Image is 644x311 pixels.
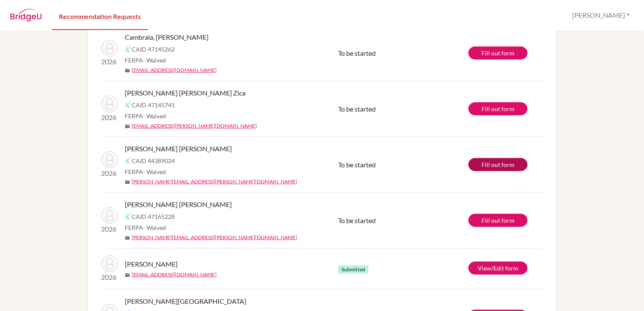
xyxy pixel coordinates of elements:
[101,168,118,178] p: 2026
[132,122,257,130] a: [EMAIL_ADDRESS][PERSON_NAME][DOMAIN_NAME]
[125,157,132,164] img: Common App logo
[52,1,148,30] a: Recommendation Requests
[338,49,376,57] span: To be started
[125,259,178,269] span: [PERSON_NAME]
[132,66,217,74] a: [EMAIL_ADDRESS][DOMAIN_NAME]
[338,265,369,274] span: Submitted
[143,224,166,231] span: - Waived
[468,214,528,227] a: Fill out form
[101,151,118,168] img: Gualberto Junqueira Ribeiro, Júlia
[125,223,166,232] span: FERPA
[125,180,130,185] span: mail
[132,156,175,165] span: CAID 44389024
[101,40,118,57] img: Cambraia, Marina Uchôa
[568,7,634,23] button: [PERSON_NAME]
[101,95,118,112] img: Fialho, Mariana Lana Pinto Zica
[125,32,209,42] span: Cambraia, [PERSON_NAME]
[125,101,132,108] img: Common App logo
[132,234,297,241] a: [PERSON_NAME][EMAIL_ADDRESS][PERSON_NAME][DOMAIN_NAME]
[132,45,175,54] span: CAID 47145262
[468,262,528,275] a: View/Edit form
[125,213,132,220] img: Common App logo
[101,272,118,282] p: 2026
[125,144,232,154] span: [PERSON_NAME] [PERSON_NAME]
[125,124,130,129] span: mail
[101,57,118,67] p: 2026
[132,271,217,278] a: [EMAIL_ADDRESS][DOMAIN_NAME]
[125,199,232,210] span: [PERSON_NAME] [PERSON_NAME]
[468,102,528,115] a: Fill out form
[338,105,376,113] span: To be started
[125,88,245,98] span: [PERSON_NAME] [PERSON_NAME] Zica
[125,296,246,306] span: [PERSON_NAME][GEOGRAPHIC_DATA]
[338,216,376,224] span: To be started
[468,46,528,60] a: Fill out form
[125,46,132,52] img: Common App logo
[132,178,297,186] a: [PERSON_NAME][EMAIL_ADDRESS][PERSON_NAME][DOMAIN_NAME]
[125,235,130,240] span: mail
[143,168,166,175] span: - Waived
[125,167,166,176] span: FERPA
[468,158,528,171] a: Fill out form
[101,255,118,272] img: Yoshino, Sakura
[143,57,166,64] span: - Waived
[101,112,118,123] p: 2026
[132,212,175,221] span: CAID 47165228
[125,56,166,65] span: FERPA
[125,273,130,278] span: mail
[125,112,166,120] span: FERPA
[125,68,130,73] span: mail
[101,207,118,224] img: Campos, Amanda Sousa Melo
[10,9,42,22] img: BridgeU logo
[143,112,166,120] span: - Waived
[132,101,175,109] span: CAID 47145741
[101,224,118,234] p: 2026
[338,161,376,169] span: To be started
